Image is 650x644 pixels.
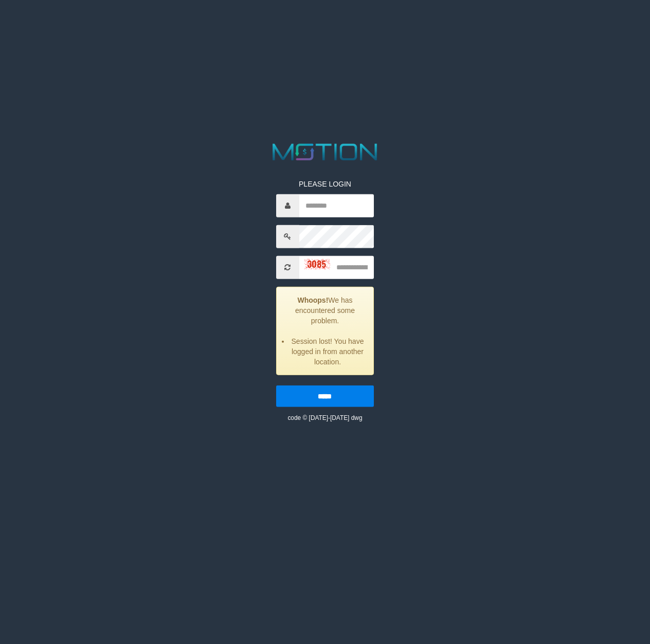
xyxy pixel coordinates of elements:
div: We has encountered some problem. [276,286,374,375]
strong: Whoops! [297,296,328,304]
li: Session lost! You have logged in from another location. [290,336,366,366]
img: MOTION_logo.png [268,141,382,163]
p: PLEASE LOGIN [276,178,374,189]
img: captcha [304,259,330,269]
small: code © [DATE]-[DATE] dwg [287,414,362,421]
